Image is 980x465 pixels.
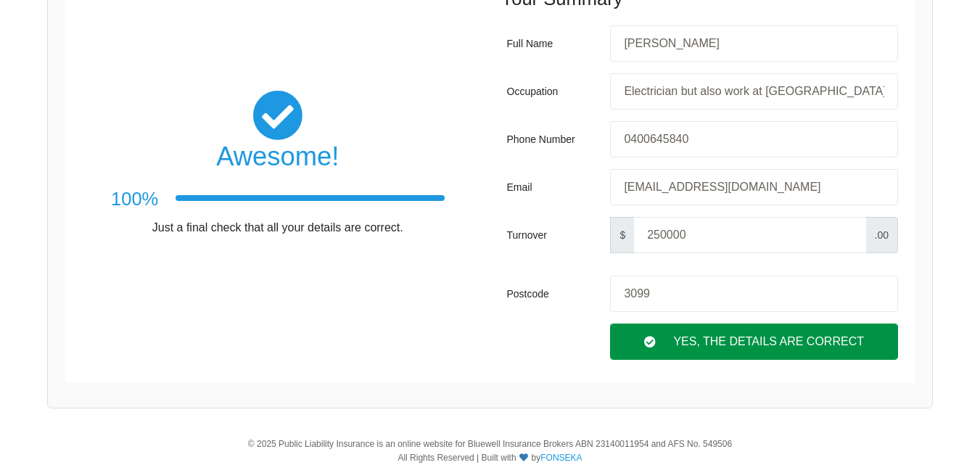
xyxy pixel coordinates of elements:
[507,169,605,205] div: Email
[507,25,605,62] div: Full Name
[865,217,898,253] span: .00
[111,186,158,213] h3: 100%
[610,169,898,205] input: Your email
[507,276,605,312] div: Postcode
[610,25,898,62] input: Your first and last names
[634,217,865,253] input: Your turnover
[610,121,898,157] input: Your phone number, eg: +61xxxxxxxxxx / 0xxxxxxxxx
[610,73,898,110] input: Your occupation
[610,276,898,312] input: Your postcode
[507,217,605,253] div: Turnover
[111,220,445,236] p: Just a final check that all your details are correct.
[507,121,605,157] div: Phone Number
[540,453,582,463] a: FONSEKA
[610,217,635,253] span: $
[610,324,898,360] div: Yes, The Details are correct
[111,141,445,173] h2: Awesome!
[507,73,605,110] div: Occupation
